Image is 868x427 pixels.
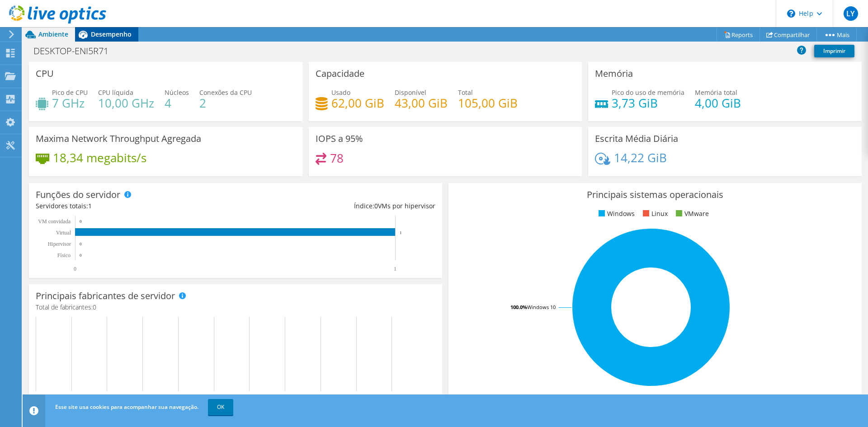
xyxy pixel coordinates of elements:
h3: Principais sistemas operacionais [455,190,855,200]
h4: 43,00 GiB [395,98,448,108]
span: Total [458,88,473,97]
text: 1 [394,266,396,272]
li: VMware [674,209,709,219]
span: Conexões da CPU [199,88,252,97]
tspan: Windows 10 [527,304,556,310]
h4: 2 [199,98,252,108]
span: LY [844,6,858,21]
h3: Principais fabricantes de servidor [36,291,175,301]
text: 1 [400,230,402,235]
span: Pico do uso de memória [612,88,684,97]
a: Imprimir [814,45,854,57]
h4: 7 GHz [52,98,88,108]
h4: 14,22 GiB [614,153,667,163]
span: Pico de CPU [52,88,88,97]
h4: Total de fabricantes: [36,302,435,312]
h3: IOPS a 95% [316,134,363,144]
span: Disponível [395,88,426,97]
h4: 78 [330,153,344,163]
a: Compartilhar [759,28,817,42]
h4: 18,34 megabits/s [53,153,146,163]
h3: Maxima Network Throughput Agregada [36,134,201,144]
text: 0 [74,266,76,272]
li: Linux [641,209,668,219]
h3: Capacidade [316,69,364,79]
span: CPU líquida [98,88,133,97]
text: VM convidada [38,218,71,225]
h3: Funções do servidor [36,190,120,200]
div: Servidores totais: [36,201,236,211]
text: 0 [80,242,82,246]
h4: 10,00 GHz [98,98,154,108]
h3: CPU [36,69,54,79]
span: Usado [331,88,350,97]
a: Reports [717,28,760,42]
span: Ambiente [38,30,68,38]
h3: Memória [595,69,633,79]
a: Mais [816,28,857,42]
svg: \n [787,9,795,18]
div: Índice: VMs por hipervisor [236,201,435,211]
h4: 3,73 GiB [612,98,684,108]
tspan: Físico [57,252,71,258]
span: Núcleos [165,88,189,97]
span: Memória total [695,88,737,97]
h4: 4 [165,98,189,108]
a: OK [208,399,233,415]
span: 1 [88,202,92,210]
text: 0 [80,253,82,258]
h3: Escrita Média Diária [595,134,678,144]
tspan: 100.0% [510,304,527,310]
text: Hipervisor [48,241,71,247]
span: Esse site usa cookies para acompanhar sua navegação. [55,403,198,411]
h4: 105,00 GiB [458,98,518,108]
span: 0 [93,303,96,311]
text: 0 [80,219,82,224]
text: Virtual [56,230,71,236]
h1: DESKTOP-ENI5R71 [29,46,123,56]
h4: 62,00 GiB [331,98,384,108]
h4: 4,00 GiB [695,98,741,108]
span: 0 [374,202,378,210]
span: Desempenho [91,30,132,38]
li: Windows [596,209,635,219]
